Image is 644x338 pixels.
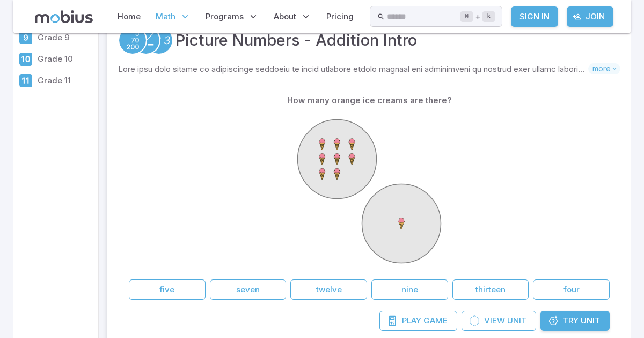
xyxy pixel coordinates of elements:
div: Grade 9 [18,30,33,45]
kbd: k [482,11,495,22]
button: five [129,279,206,300]
div: + [460,10,495,23]
button: nine [371,279,448,300]
span: Try [563,315,579,327]
a: ViewUnit [462,311,536,331]
span: Programs [206,11,244,23]
span: Math [156,11,175,23]
div: Grade 11 [18,73,33,88]
p: Grade 10 [38,53,94,65]
a: Grade 10 [13,48,98,70]
span: Play [402,315,421,327]
a: Join [567,6,613,27]
kbd: ⌘ [460,11,473,22]
button: seven [210,279,287,300]
a: PlayGame [379,311,457,331]
p: Grade 9 [38,32,94,44]
a: Sign In [511,6,558,27]
span: Unit [581,315,600,327]
a: TryUnit [540,311,610,331]
a: Place Value [118,26,147,55]
span: View [484,315,505,327]
p: Lore ipsu dolo sitame co adipiscinge seddoeiu te incid utlabore etdolo magnaal eni adminimveni qu... [118,63,588,75]
span: Game [423,315,448,327]
p: Grade 11 [38,75,94,87]
span: About [274,11,296,23]
a: Picture Numbers - Addition Intro [175,28,417,52]
button: twelve [290,279,367,300]
a: Grade 11 [13,70,98,91]
a: Pricing [323,4,357,29]
p: How many orange ice creams are there? [287,95,452,106]
button: four [533,279,610,300]
a: Grade 9 [13,27,98,48]
button: thirteen [452,279,529,300]
span: Unit [507,315,526,327]
div: Grade 10 [18,52,33,67]
a: Home [114,4,144,29]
